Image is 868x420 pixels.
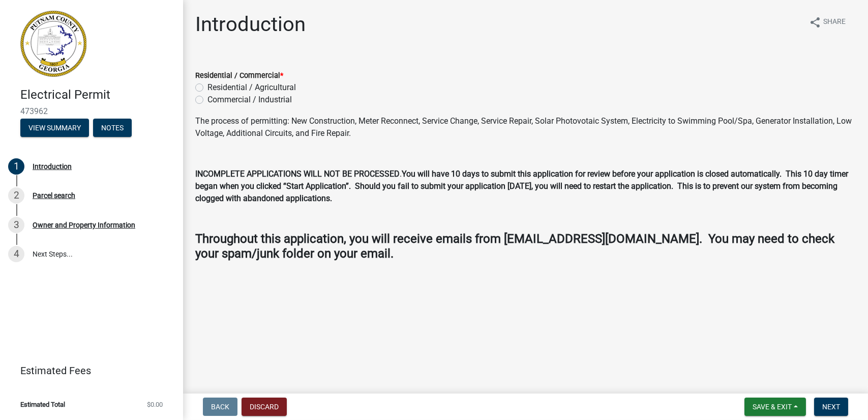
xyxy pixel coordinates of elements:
strong: INCOMPLETE APPLICATIONS WILL NOT BE PROCESSED [195,169,400,179]
div: Owner and Property Information [33,221,135,229]
label: Commercial / Industrial [207,94,292,106]
p: The process of permitting: New Construction, Meter Reconnect, Service Change, Service Repair, Sol... [195,115,856,139]
span: Next [822,403,840,411]
strong: Throughout this application, you will receive emails from [EMAIL_ADDRESS][DOMAIN_NAME]. You may n... [195,232,834,261]
button: Back [203,398,237,416]
div: 4 [8,246,24,262]
span: $0.00 [147,401,163,408]
i: share [809,16,821,29]
button: View Summary [20,119,89,137]
div: 3 [8,217,24,233]
button: Next [814,398,848,416]
div: Introduction [33,163,72,170]
wm-modal-confirm: Notes [93,124,132,132]
span: Share [823,16,846,29]
h1: Introduction [195,12,306,37]
span: Estimated Total [20,401,65,408]
img: Putnam County, Georgia [20,11,86,77]
p: . [195,168,856,205]
label: Residential / Agricultural [207,81,296,94]
button: Notes [93,119,132,137]
button: Discard [242,398,287,416]
div: 1 [8,158,24,175]
span: Back [211,403,229,411]
span: Save & Exit [753,403,792,411]
button: Save & Exit [744,398,806,416]
label: Residential / Commercial [195,72,283,79]
div: Parcel search [33,192,75,199]
strong: You will have 10 days to submit this application for review before your application is closed aut... [195,169,848,203]
span: 473962 [20,106,163,116]
a: Estimated Fees [8,360,167,381]
wm-modal-confirm: Summary [20,124,89,132]
button: shareShare [801,12,854,32]
div: 2 [8,187,24,204]
h4: Electrical Permit [20,88,175,102]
